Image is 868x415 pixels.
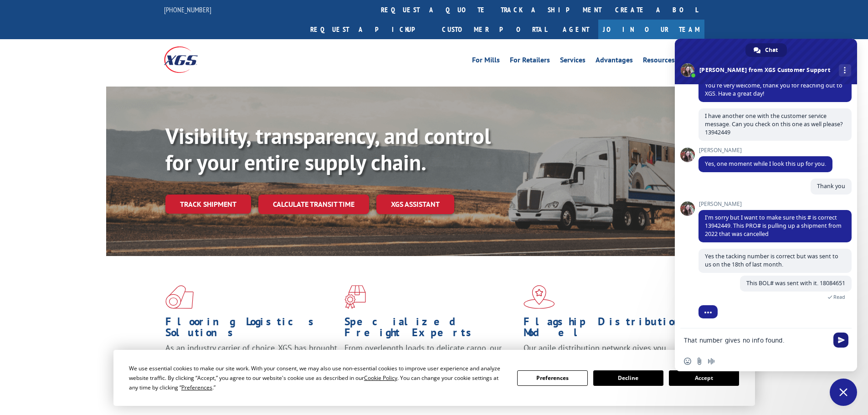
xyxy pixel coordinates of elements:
[598,20,704,39] a: Join Our Team
[258,195,369,214] a: Calculate transit time
[830,379,857,406] div: Close chat
[472,56,500,67] a: For Mills
[745,43,787,57] div: Chat
[705,214,842,238] span: I'm sorry but I want to make sure this # is correct 13942449. This PRO# is pulling up a shipment ...
[344,316,517,343] h1: Specialized Freight Experts
[165,343,337,375] span: As an industry carrier of choice, XGS has brought innovation and dedication to flooring logistics...
[165,316,338,343] h1: Flooring Logistics Solutions
[746,279,845,287] span: This BOL# was sent with it. 18084651
[376,195,454,214] a: XGS ASSISTANT
[596,56,633,67] a: Advantages
[364,374,397,382] span: Cookie Policy
[165,195,251,214] a: Track shipment
[643,56,675,67] a: Resources
[113,350,755,406] div: Cookie Consent Prompt
[524,316,696,343] h1: Flagship Distribution Model
[705,82,842,97] span: You're very welcome, thank you for reaching out to XGS. Have a great day!
[593,370,663,386] button: Decline
[435,20,554,39] a: Customer Portal
[833,294,845,300] span: Read
[669,370,739,386] button: Accept
[696,358,703,365] span: Send a file
[554,20,598,39] a: Agent
[510,56,550,67] a: For Retailers
[517,370,587,386] button: Preferences
[705,160,826,168] span: Yes, one moment while I look this up for you.
[165,285,194,309] img: xgs-icon-total-supply-chain-intelligence-red
[560,56,586,67] a: Services
[129,364,506,392] div: We use essential cookies to make our site work. With your consent, we may also use non-essential ...
[524,343,691,364] span: Our agile distribution network gives you nationwide inventory management on demand.
[524,285,555,309] img: xgs-icon-flagship-distribution-model-red
[705,112,842,136] span: I have another one with the customer service message. Can you check on this one as well please? 1...
[684,358,691,365] span: Insert an emoji
[833,333,848,348] span: Send
[708,358,715,365] span: Audio message
[164,5,211,14] a: [PHONE_NUMBER]
[303,20,435,39] a: Request a pickup
[165,122,491,176] b: Visibility, transparency, and control for your entire supply chain.
[817,182,845,190] span: Thank you
[684,336,828,344] textarea: Compose your message...
[699,201,852,207] span: [PERSON_NAME]
[699,147,832,154] span: [PERSON_NAME]
[839,64,851,77] div: More channels
[765,43,778,57] span: Chat
[181,384,212,391] span: Preferences
[705,252,838,268] span: Yes the tacking number is correct but was sent to us on the 18th of last month.
[344,343,517,383] p: From overlength loads to delicate cargo, our experienced staff knows the best way to move your fr...
[344,285,366,309] img: xgs-icon-focused-on-flooring-red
